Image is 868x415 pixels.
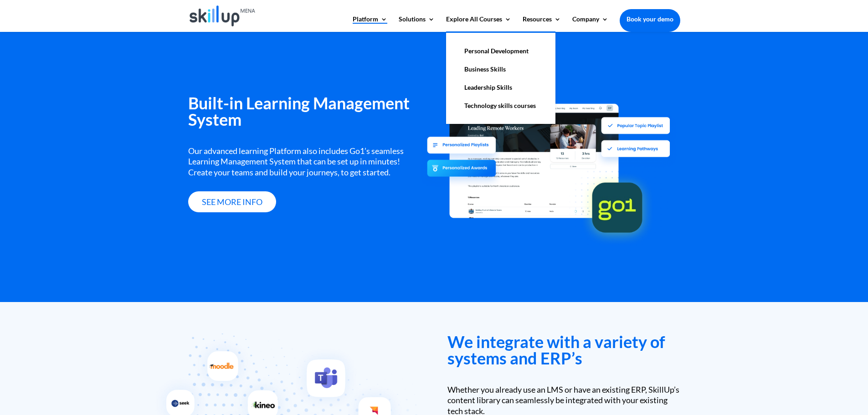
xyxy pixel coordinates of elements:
a: see more info [188,191,276,213]
h3: We integrate with a variety of systems and ERP’s [447,333,680,371]
img: popular topic playlist -Skillup [592,113,676,169]
a: Solutions [399,16,435,31]
div: Our advanced learning Platform also includes Go1’s seamless Learning Management System that can b... [188,146,421,178]
a: Business Skills [455,60,546,78]
img: personalized - Skillup [423,133,507,188]
a: Explore All Courses [446,16,511,31]
a: Leadership Skills [455,78,546,97]
a: Technology skills courses [455,97,546,115]
img: go1 logo - Skillup [575,172,650,246]
a: Personal Development [455,42,546,60]
a: Company [572,16,608,31]
iframe: Chat Widget [716,317,868,415]
h3: Built-in Learning Management System [188,95,421,132]
img: Skillup Mena [190,5,256,26]
a: Platform [353,16,387,31]
a: Resources [523,16,561,31]
a: Book your demo [620,9,680,29]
